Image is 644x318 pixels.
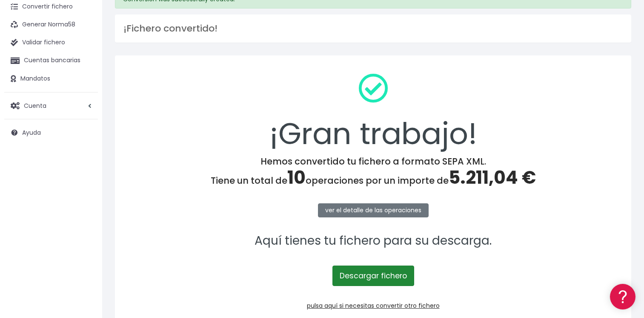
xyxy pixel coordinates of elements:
[307,301,440,310] a: pulsa aquí si necesitas convertir otro fichero
[126,156,620,188] h4: Hemos convertido tu fichero a formato SEPA XML. Tiene un total de operaciones por un importe de
[287,165,306,190] span: 10
[4,52,98,69] a: Cuentas bancarias
[126,66,620,156] div: ¡Gran trabajo!
[4,34,98,52] a: Validar fichero
[126,231,620,251] p: Aquí tienes tu fichero para su descarga.
[4,70,98,88] a: Mandatos
[332,266,414,286] a: Descargar fichero
[4,16,98,34] a: Generar Norma58
[22,128,41,137] span: Ayuda
[24,101,46,110] span: Cuenta
[123,23,623,34] h3: ¡Fichero convertido!
[449,165,536,190] span: 5.211,04 €
[4,97,98,115] a: Cuenta
[4,124,98,142] a: Ayuda
[318,203,429,217] a: ver el detalle de las operaciones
